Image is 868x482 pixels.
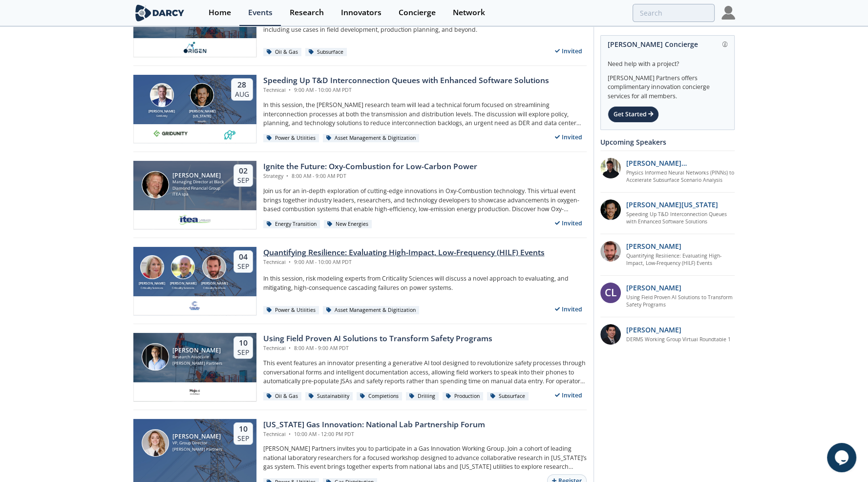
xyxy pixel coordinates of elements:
[235,90,249,99] div: Aug
[287,87,293,93] span: •
[142,429,169,457] img: Lindsey Motlow
[263,306,319,315] div: Power & Utilities
[263,247,545,259] div: Quantifying Resilience: Evaluating High-Impact, Low-Frequency (HILF) Events
[263,101,587,128] p: In this session, the [PERSON_NAME] research team will lead a technical forum focused on streamlin...
[263,333,492,345] div: Using Field Proven AI Solutions to Transform Safety Programs
[287,431,293,438] span: •
[172,440,222,446] div: VP, Group Director
[626,241,681,251] p: [PERSON_NAME]
[626,211,735,226] a: Speeding Up T&D Interconnection Queues with Enhanced Software Solutions
[263,75,549,87] div: Speeding Up T&D Interconnection Queues with Enhanced Software Solutions
[237,252,249,262] div: 04
[263,187,587,214] p: Join us for an in-depth exploration of cutting-edge innovations in Oxy-Combustion technology. Thi...
[147,114,177,118] div: GridUnity
[172,433,222,440] div: [PERSON_NAME]
[600,199,621,220] img: 1b183925-147f-4a47-82c9-16eeeed5003c
[133,333,587,401] a: Juan Mayol [PERSON_NAME] Research Associate [PERSON_NAME] Partners 10 Sep Using Field Proven AI S...
[263,134,319,143] div: Power & Utilities
[263,220,320,229] div: Energy Transition
[187,119,217,123] div: envelio
[133,4,187,22] img: logo-wide.svg
[263,345,492,352] div: Technical 8:00 AM - 9:00 AM PDT
[189,300,201,311] img: f59c13b7-8146-4c0f-b540-69d0cf6e4c34
[263,392,302,401] div: Oil & Gas
[137,281,168,286] div: [PERSON_NAME]
[600,158,621,178] img: 20112e9a-1f67-404a-878c-a26f1c79f5da
[453,9,485,17] div: Network
[443,392,484,401] div: Production
[550,131,587,143] div: Invited
[608,68,727,101] div: [PERSON_NAME] Partners offers complimentary innovation concierge services for all members.
[827,443,858,472] iframe: chat widget
[626,169,735,185] a: Physics Informed Neural Networks (PINNs) to Accelerate Subsurface Scenario Analysis
[237,262,249,271] div: Sep
[626,252,735,268] a: Quantifying Resilience: Evaluating High-Impact, Low-Frequency (HILF) Events
[600,283,621,303] div: CL
[263,259,545,266] div: Technical 9:00 AM - 10:00 AM PDT
[600,241,621,262] img: 90f9c750-37bc-4a35-8c39-e7b0554cf0e9
[263,431,485,438] div: Technical 10:00 AM - 12:00 PM PDT
[323,134,420,143] div: Asset Management & Digitization
[626,294,735,309] a: Using Field Proven AI Solutions to Transform Safety Programs
[199,286,230,290] div: Criticality Sciences
[172,191,225,197] div: ITEA spa
[237,434,249,443] div: Sep
[633,4,715,22] input: Advanced Search
[172,446,222,453] div: [PERSON_NAME] Partners
[263,87,549,94] div: Technical 9:00 AM - 10:00 AM PDT
[172,179,225,191] div: Managing Director at Black Diamond Financial Group
[626,199,718,210] p: [PERSON_NAME][US_STATE]
[600,324,621,345] img: 47e0ea7c-5f2f-49e4-bf12-0fca942f69fc
[263,419,485,431] div: [US_STATE] Gas Innovation: National Lab Partnership Forum
[608,53,727,68] div: Need help with a project?
[487,392,529,401] div: Subsurface
[199,281,230,286] div: [PERSON_NAME]
[263,359,587,386] p: This event features an innovator presenting a generative AI tool designed to revolutionize safety...
[608,106,659,123] div: Get Started
[406,392,439,401] div: Drilling
[626,336,731,344] a: DERMS Working Group Virtual Roundtable 1
[305,392,353,401] div: Sustainability
[142,171,169,198] img: Patrick Imeson
[168,286,199,290] div: Criticality Sciences
[722,42,728,47] img: information.svg
[189,386,201,397] img: c99e3ca0-ae72-4bf9-a710-a645b1189d83
[172,172,225,179] div: [PERSON_NAME]
[180,42,209,53] img: origen.ai.png
[721,6,735,20] img: Profile
[237,338,249,348] div: 10
[171,255,195,279] img: Ben Ruddell
[133,247,587,315] a: Susan Ginsburg [PERSON_NAME] Criticality Sciences Ben Ruddell [PERSON_NAME] Criticality Sciences ...
[324,220,372,229] div: New Energies
[290,9,324,17] div: Research
[341,9,381,17] div: Innovators
[137,286,168,290] div: Criticality Sciences
[263,48,302,57] div: Oil & Gas
[140,255,164,279] img: Susan Ginsburg
[626,283,681,293] p: [PERSON_NAME]
[263,173,477,180] div: Strategy 8:00 AM - 9:00 AM PDT
[399,9,436,17] div: Concierge
[235,80,249,90] div: 28
[147,109,177,114] div: [PERSON_NAME]
[550,217,587,229] div: Invited
[153,128,188,139] img: 10e008b0-193f-493d-a134-a0520e334597
[600,133,735,151] div: Upcoming Speakers
[133,161,587,229] a: Patrick Imeson [PERSON_NAME] Managing Director at Black Diamond Financial Group ITEA spa 02 Sep I...
[237,166,249,176] div: 02
[263,444,587,471] p: [PERSON_NAME] Partners invites you to participate in a Gas Innovation Working Group. Join a cohor...
[237,176,249,185] div: Sep
[323,306,420,315] div: Asset Management & Digitization
[626,158,735,168] p: [PERSON_NAME] [PERSON_NAME]
[626,325,681,335] p: [PERSON_NAME]
[287,345,293,351] span: •
[224,128,236,139] img: 336b6de1-6040-4323-9c13-5718d9811639
[550,45,587,57] div: Invited
[187,109,217,119] div: [PERSON_NAME][US_STATE]
[172,347,222,354] div: [PERSON_NAME]
[172,360,222,367] div: [PERSON_NAME] Partners
[202,255,226,279] img: Ross Dakin
[150,83,174,107] img: Brian Fitzsimons
[133,75,587,143] a: Brian Fitzsimons [PERSON_NAME] GridUnity Luigi Montana [PERSON_NAME][US_STATE] envelio 28 Aug Spe...
[209,9,231,17] div: Home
